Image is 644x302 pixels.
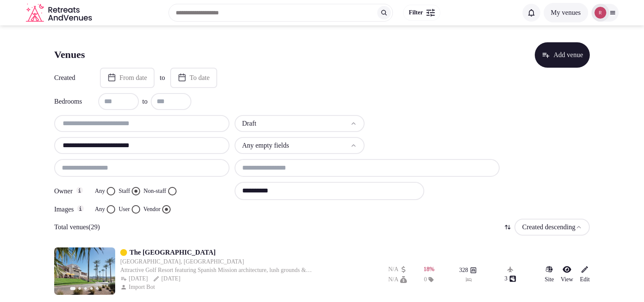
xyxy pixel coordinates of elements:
button: To date [170,68,217,88]
span: To date [190,74,210,82]
a: The [GEOGRAPHIC_DATA] [130,247,216,258]
span: 328 [459,266,468,275]
button: N/A [388,265,407,274]
svg: Retreats and Venues company logo [26,3,94,22]
button: From date [100,68,155,88]
a: Site [544,265,554,284]
label: Created [54,74,88,81]
label: Any [95,205,105,214]
div: Attractive Golf Resort featuring Spanish Mission architecture, lush grounds & an 18-hole Champion... [120,266,313,275]
button: Add venue [535,42,590,68]
span: From date [119,74,147,82]
button: Filter [403,5,440,21]
h1: Venues [54,48,85,62]
button: Go to slide 4 [90,287,93,290]
img: robiejavier [594,7,606,19]
label: Any [95,187,105,195]
label: Bedrooms [54,98,88,105]
a: Visit the homepage [26,3,94,22]
label: Owner [54,187,88,195]
button: 18% [423,265,434,274]
button: 3 [505,275,516,283]
label: Vendor [144,205,160,214]
button: N/A [388,275,407,284]
button: [DATE] [120,275,148,283]
label: User [119,205,130,214]
a: Edit [580,265,590,284]
button: [GEOGRAPHIC_DATA], [GEOGRAPHIC_DATA] [120,258,244,266]
button: Owner [76,187,83,194]
a: My venues [544,9,588,16]
a: View [561,265,573,284]
button: [DATE] [153,275,180,283]
label: Images [54,205,88,213]
button: 328 [459,266,477,275]
button: Go to slide 1 [70,287,76,290]
label: to [160,73,165,82]
button: Go to slide 5 [96,287,99,290]
button: Go to slide 3 [84,287,87,290]
span: 0 [424,275,427,284]
button: Images [77,205,84,212]
p: Total venues (29) [54,222,100,232]
img: Featured image for The Legacy Golf Resort [54,247,115,295]
button: Go to slide 2 [78,287,81,290]
div: 18 % [423,265,434,274]
label: Staff [119,187,130,195]
span: Filter [409,8,423,17]
button: My venues [544,3,588,22]
span: to [142,96,147,107]
label: Non-staff [144,187,166,195]
button: Import Bot [120,283,157,291]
